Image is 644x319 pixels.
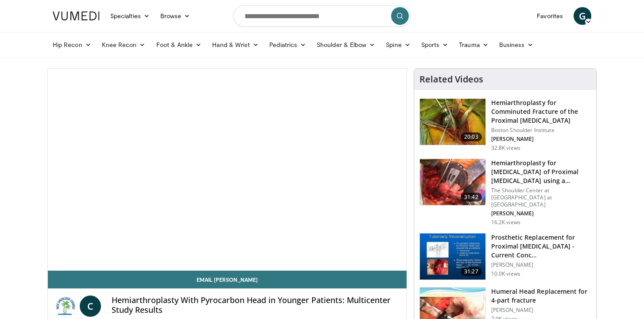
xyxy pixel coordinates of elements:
p: [PERSON_NAME] [491,261,591,268]
h3: Hemiarthroplasty for Comminuted Fracture of the Proximal [MEDICAL_DATA] [491,98,591,125]
h3: Prosthetic Replacement for Proximal [MEDICAL_DATA] - Current Conc… [491,233,591,260]
a: G [574,7,591,25]
a: Business [494,36,539,54]
a: Hand & Wrist [207,36,264,54]
img: VuMedi Logo [53,12,100,20]
img: 2020 Nice Shoulder Course [55,296,76,317]
h3: Humeral Head Replacement for 4-part fracture [491,287,591,305]
h3: Hemiarthroplasty for [MEDICAL_DATA] of Proximal [MEDICAL_DATA] using a Minimally… [491,159,591,185]
p: Boston Shoulder Institute [491,127,591,134]
span: 31:42 [461,193,482,202]
a: Sports [416,36,454,54]
p: 16.2K views [491,219,520,226]
a: C [80,296,101,317]
a: Hip Recon [47,36,97,54]
p: The Shoulder Center at [GEOGRAPHIC_DATA] at [GEOGRAPHIC_DATA] [491,187,591,208]
img: 343a2c1c-069f-44e5-a763-73595c3f20d9.150x105_q85_crop-smart_upscale.jpg [420,233,485,280]
img: 38479_0000_3.png.150x105_q85_crop-smart_upscale.jpg [420,159,485,205]
span: 31:27 [461,267,482,276]
img: 10442_3.png.150x105_q85_crop-smart_upscale.jpg [420,99,485,145]
p: 32.8K views [491,144,520,152]
a: Knee Recon [97,36,151,54]
video-js: Video Player [48,69,407,271]
a: Specialties [105,7,155,25]
p: [PERSON_NAME] [491,136,591,143]
a: Pediatrics [264,36,311,54]
span: 20:03 [461,132,482,141]
h4: Hemiarthroplasty With Pyrocarbon Head in Younger Patients: Multicenter Study Results [112,296,400,315]
a: 20:03 Hemiarthroplasty for Comminuted Fracture of the Proximal [MEDICAL_DATA] Boston Shoulder Ins... [419,98,591,152]
a: 31:42 Hemiarthroplasty for [MEDICAL_DATA] of Proximal [MEDICAL_DATA] using a Minimally… The Shoul... [419,159,591,226]
a: Foot & Ankle [151,36,207,54]
p: [PERSON_NAME] [491,210,591,217]
a: Email [PERSON_NAME] [48,271,407,288]
a: Shoulder & Elbow [311,36,380,54]
a: Spine [380,36,415,54]
a: Trauma [454,36,494,54]
a: Browse [155,7,196,25]
h4: Related Videos [419,74,483,85]
a: 31:27 Prosthetic Replacement for Proximal [MEDICAL_DATA] - Current Conc… [PERSON_NAME] 10.0K views [419,233,591,280]
input: Search topics, interventions [233,5,411,27]
p: [PERSON_NAME] [491,307,591,314]
p: 10.0K views [491,270,520,277]
a: Favorites [531,7,568,25]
